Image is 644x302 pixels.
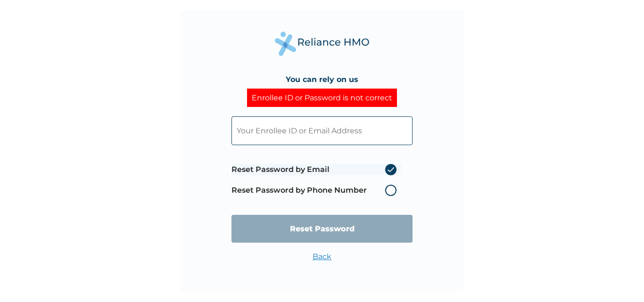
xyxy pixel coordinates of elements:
a: Back [313,252,331,261]
h4: You can rely on us [286,75,358,84]
img: Reliance Health's Logo [275,32,369,56]
span: Password reset method [231,159,401,201]
label: Reset Password by Phone Number [231,185,401,196]
div: Enrollee ID or Password is not correct [247,89,397,107]
label: Reset Password by Email [231,164,401,175]
input: Your Enrollee ID or Email Address [231,116,413,145]
input: Reset Password [231,215,413,243]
